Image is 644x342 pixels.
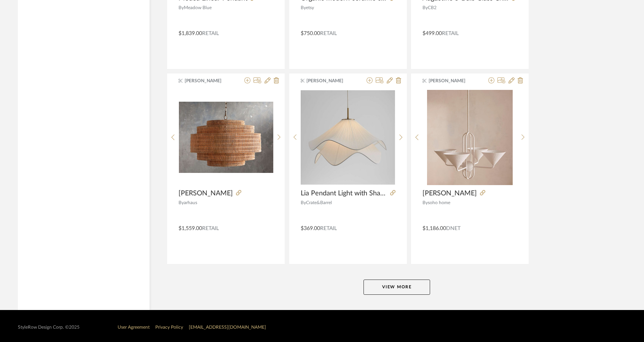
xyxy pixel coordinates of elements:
span: [PERSON_NAME] [179,189,233,198]
img: Paloma Chandelier [179,102,273,173]
span: By [301,200,306,205]
span: [PERSON_NAME] [422,189,477,198]
span: $499.00 [422,31,442,36]
span: [PERSON_NAME] [306,77,354,84]
span: By [422,200,428,205]
span: Retail [442,31,459,36]
span: $750.00 [301,31,320,36]
div: StyleRow Design Corp. ©2025 [18,324,80,330]
a: User Agreement [118,325,150,329]
span: Retail [202,31,219,36]
span: $369.00 [301,226,320,231]
span: etsy [306,5,314,10]
span: Retail [320,31,337,36]
span: [PERSON_NAME] [185,77,233,84]
button: View More [363,280,430,295]
span: Lia Pendant Light with Shade [301,189,387,198]
span: Crate&Barrel [306,200,332,205]
span: [PERSON_NAME] [429,77,477,84]
img: Peyton Chandelier [427,90,513,185]
span: $1,186.00 [422,226,446,231]
span: Retail [202,226,219,231]
span: Meadow Blue [184,5,212,10]
a: [EMAIL_ADDRESS][DOMAIN_NAME] [189,325,266,329]
span: CB2 [428,5,437,10]
span: By [422,5,428,10]
span: By [179,5,184,10]
span: soho home [428,200,450,205]
span: By [301,5,306,10]
span: DNET [446,226,461,231]
span: $1,559.00 [179,226,202,231]
span: By [179,200,184,205]
a: Privacy Policy [155,325,183,329]
span: Retail [320,226,337,231]
span: arhaus [184,200,197,205]
img: Lia Pendant Light with Shade [301,90,395,185]
span: $1,839.00 [179,31,202,36]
